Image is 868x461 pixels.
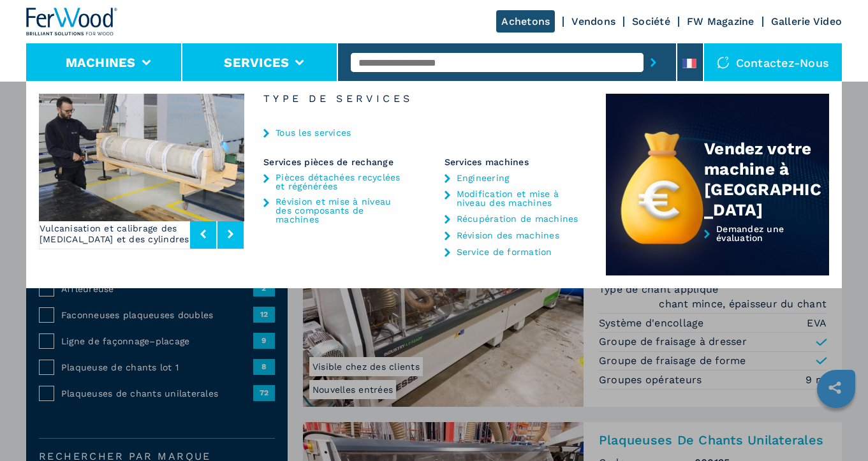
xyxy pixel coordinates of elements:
[276,197,406,224] a: Révision et mise à niveau des composants de machines
[687,15,754,27] a: FW Magazine
[39,94,244,221] img: image
[263,157,425,168] div: Services pièces de rechange
[66,55,136,70] button: Machines
[457,214,578,223] a: Récupération de machines
[40,219,190,249] p: Vulcanisation et calibrage des [MEDICAL_DATA] et des cylindres
[771,15,842,27] a: Gallerie Video
[457,173,510,182] a: Engineering
[717,56,730,69] img: Contactez-nous
[632,15,670,27] a: Société
[276,173,406,191] a: Pièces détachées recyclées et régénérées
[276,128,351,137] a: Tous les services
[644,48,663,77] button: submit-button
[704,138,829,220] div: Vendez votre machine à [GEOGRAPHIC_DATA]
[26,8,118,36] img: Ferwood
[496,10,555,33] a: Achetons
[457,247,552,256] a: Service de formation
[224,55,289,70] button: Services
[244,94,450,221] img: image
[445,157,607,168] div: Services machines
[704,43,842,82] div: Contactez-nous
[244,94,606,111] h6: Type de services
[606,224,829,276] a: Demandez une évaluation
[457,189,587,207] a: Modification et mise à niveau des machines
[571,15,615,27] a: Vendons
[457,231,559,240] a: Révision des machines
